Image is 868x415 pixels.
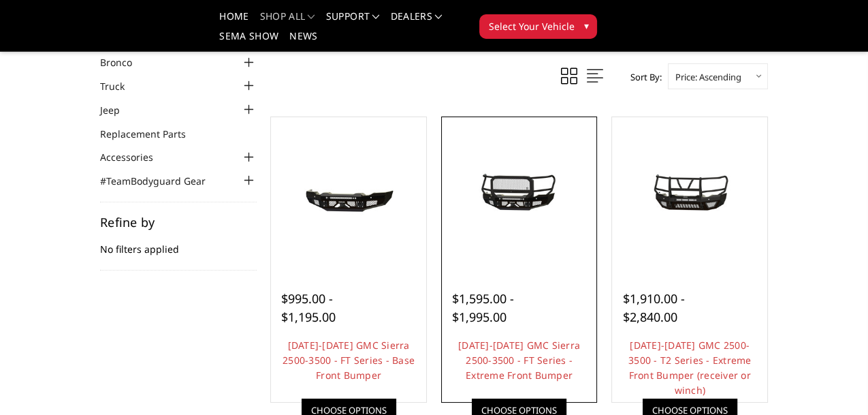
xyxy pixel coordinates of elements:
[326,12,380,31] a: Support
[100,150,170,164] a: Accessories
[100,55,149,70] a: Bronco
[274,159,423,230] img: 2020-2023 GMC Sierra 2500-3500 - FT Series - Base Front Bumper
[800,350,868,415] iframe: Chat Widget
[488,19,574,33] span: Select Your Vehicle
[445,159,594,230] img: 2020-2023 GMC Sierra 2500-3500 - FT Series - Extreme Front Bumper
[260,12,315,31] a: shop all
[391,12,443,31] a: Dealers
[100,216,257,271] div: No filters applied
[583,18,588,33] span: ▾
[628,339,752,397] a: [DATE]-[DATE] GMC 2500-3500 - T2 Series - Extreme Front Bumper (receiver or winch)
[100,216,257,228] h5: Refine by
[100,79,142,93] a: Truck
[623,67,662,87] label: Sort By:
[100,127,203,141] a: Replacement Parts
[479,14,597,39] button: Select Your Vehicle
[622,290,684,325] span: $1,910.00 - $2,840.00
[219,12,248,31] a: Home
[289,31,317,51] a: News
[100,174,223,188] a: #TeamBodyguard Gear
[283,339,415,382] a: [DATE]-[DATE] GMC Sierra 2500-3500 - FT Series - Base Front Bumper
[615,159,764,230] img: 2020-2023 GMC 2500-3500 - T2 Series - Extreme Front Bumper (receiver or winch)
[452,290,514,325] span: $1,595.00 - $1,995.00
[615,121,764,269] a: 2020-2023 GMC 2500-3500 - T2 Series - Extreme Front Bumper (receiver or winch) 2020-2023 GMC 2500...
[100,103,137,117] a: Jeep
[274,121,423,269] a: 2020-2023 GMC Sierra 2500-3500 - FT Series - Base Front Bumper 2020-2023 GMC Sierra 2500-3500 - F...
[281,290,336,325] span: $995.00 - $1,195.00
[219,31,278,51] a: SEMA Show
[445,121,594,269] a: 2020-2023 GMC Sierra 2500-3500 - FT Series - Extreme Front Bumper 2020-2023 GMC Sierra 2500-3500 ...
[458,339,580,382] a: [DATE]-[DATE] GMC Sierra 2500-3500 - FT Series - Extreme Front Bumper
